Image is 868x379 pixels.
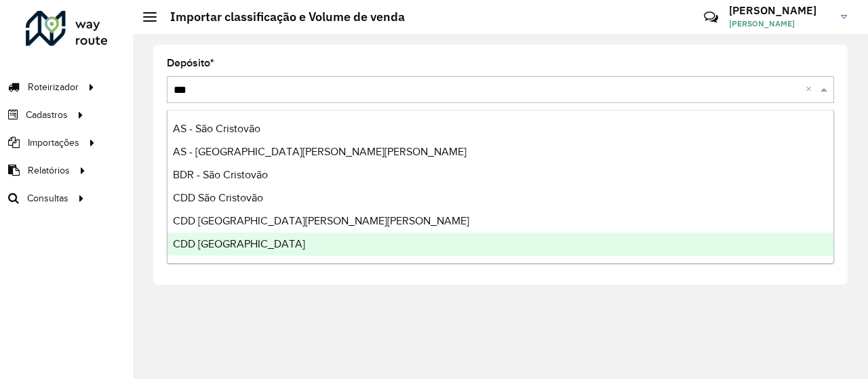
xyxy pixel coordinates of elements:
a: Contato Rápido [696,3,726,32]
span: CDD [GEOGRAPHIC_DATA][PERSON_NAME][PERSON_NAME] [173,215,469,226]
span: BDR - São Cristovão [173,169,268,180]
span: AS - [GEOGRAPHIC_DATA][PERSON_NAME][PERSON_NAME] [173,146,467,157]
span: Consultas [27,191,68,205]
span: [PERSON_NAME] [729,18,831,30]
ng-dropdown-panel: Options list [167,110,834,264]
span: CDD [GEOGRAPHIC_DATA] [173,238,305,250]
h3: [PERSON_NAME] [729,4,831,17]
span: Relatórios [28,163,70,178]
span: Cadastros [26,108,68,122]
span: Roteirizador [28,80,79,94]
label: Depósito [167,55,214,71]
span: AS - São Cristovão [173,123,260,134]
h2: Importar classificação e Volume de venda [157,9,405,24]
span: Importações [28,136,79,150]
span: Clear all [806,81,817,98]
span: CDD São Cristovão [173,192,263,203]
